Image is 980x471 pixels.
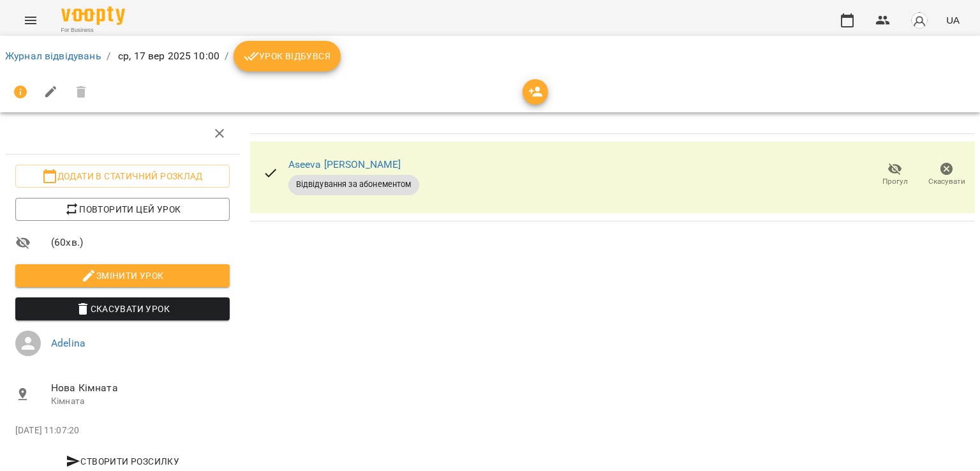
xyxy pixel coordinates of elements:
[26,202,219,217] span: Повторити цей урок
[15,297,230,320] button: Скасувати Урок
[15,424,230,437] p: [DATE] 11:07:20
[26,301,219,317] span: Скасувати Урок
[15,198,230,221] button: Повторити цей урок
[15,264,230,287] button: Змінити урок
[288,158,401,170] a: Aseeva [PERSON_NAME]
[20,454,225,469] span: Створити розсилку
[5,50,101,62] a: Журнал відвідувань
[244,49,330,64] span: Урок відбувся
[5,41,975,71] nav: breadcrumb
[51,235,230,250] span: ( 60 хв. )
[921,157,972,193] button: Скасувати
[61,6,125,25] img: Voopty Logo
[26,168,219,184] span: Додати в статичний розклад
[910,11,928,29] img: avatar_s.png
[61,26,125,34] span: For Business
[288,179,419,190] span: Відвідування за абонементом
[234,41,341,71] button: Урок відбувся
[869,157,921,193] button: Прогул
[51,380,230,396] span: Нова Кімната
[225,49,228,64] li: /
[107,49,110,64] li: /
[15,165,230,188] button: Додати в статичний розклад
[941,8,965,32] button: UA
[51,337,85,349] a: Adelina
[51,395,230,408] p: Кімната
[15,5,46,36] button: Menu
[946,13,960,27] span: UA
[928,176,965,187] span: Скасувати
[115,49,219,64] p: ср, 17 вер 2025 10:00
[882,176,908,187] span: Прогул
[26,268,219,283] span: Змінити урок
